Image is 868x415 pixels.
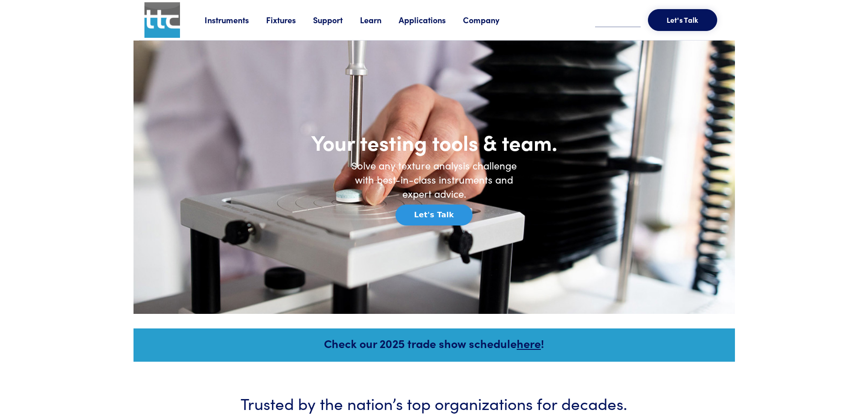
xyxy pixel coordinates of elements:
[146,335,723,351] h5: Check our 2025 trade show schedule !
[395,205,473,225] button: Let's Talk
[313,14,360,26] a: Support
[360,14,399,26] a: Learn
[517,335,541,351] a: here
[252,129,616,155] h1: Your testing tools & team.
[161,392,708,414] h3: Trusted by the nation’s top organizations for decades.
[343,159,525,200] h6: Solve any texture analysis challenge with best-in-class instruments and expert advice.
[205,14,266,26] a: Instruments
[266,14,313,26] a: Fixtures
[144,2,180,38] img: ttc_logo_1x1_v1.0.png
[399,14,463,26] a: Applications
[463,14,517,26] a: Company
[648,9,717,31] button: Let's Talk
